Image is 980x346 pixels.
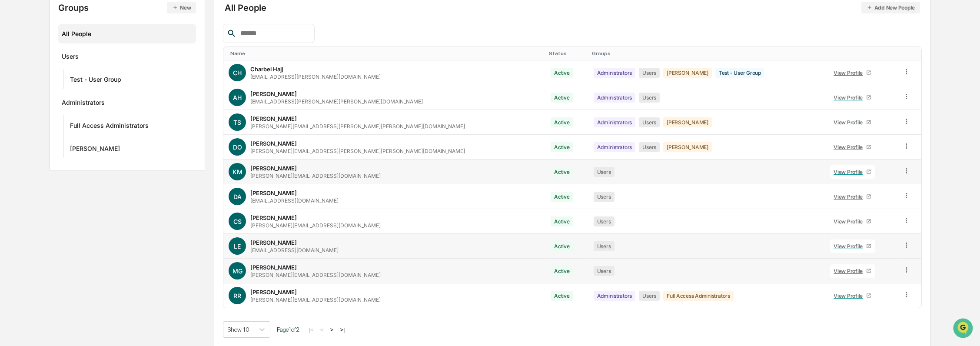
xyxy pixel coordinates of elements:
div: [PERSON_NAME] [250,264,297,271]
div: Past conversations [9,96,58,103]
div: Users [594,216,615,226]
div: Toggle SortBy [904,50,918,57]
div: All People [225,2,920,13]
a: View Profile [830,190,875,203]
div: [PERSON_NAME][EMAIL_ADDRESS][DOMAIN_NAME] [250,272,381,278]
div: [PERSON_NAME] [663,117,712,127]
a: View Profile [830,240,875,253]
span: TS [233,119,241,126]
div: View Profile [834,94,866,101]
div: Test - User Group [70,76,121,86]
div: [EMAIL_ADDRESS][PERSON_NAME][DOMAIN_NAME] [250,73,381,80]
div: Groups [58,2,196,13]
span: CH [233,69,242,77]
div: View Profile [834,293,866,299]
div: [PERSON_NAME][EMAIL_ADDRESS][DOMAIN_NAME] [250,296,381,303]
div: [PERSON_NAME][EMAIL_ADDRESS][DOMAIN_NAME] [250,222,381,229]
div: Start new chat [39,67,143,75]
a: 🗄️Attestations [60,174,111,190]
div: [PERSON_NAME] [250,90,297,97]
div: Administrators [594,291,636,301]
div: View Profile [834,119,866,126]
div: 🖐️ [9,179,16,186]
div: Full Access Administrators [663,291,734,301]
span: • [62,118,65,125]
div: 🔎 [9,195,16,202]
a: View Profile [830,215,875,228]
div: View Profile [834,193,866,200]
a: View Profile [830,264,875,278]
a: View Profile [830,289,875,303]
div: Active [551,93,573,103]
div: [PERSON_NAME] [250,289,297,296]
button: New [167,2,196,13]
span: LE [234,243,241,250]
div: Active [551,291,573,301]
span: Page 1 of 2 [277,326,299,333]
div: Users [594,266,615,276]
button: Start new chat [148,69,158,80]
div: Users [639,68,660,78]
button: >| [337,326,347,333]
div: Users [594,167,615,177]
span: Data Lookup [17,194,55,203]
div: View Profile [834,218,866,225]
img: Jack Rasmussen [9,133,23,147]
div: [EMAIL_ADDRESS][DOMAIN_NAME] [250,247,339,253]
span: AH [233,94,242,101]
div: [PERSON_NAME][EMAIL_ADDRESS][PERSON_NAME][PERSON_NAME][DOMAIN_NAME] [250,148,465,154]
div: View Profile [834,268,866,274]
div: All People [62,27,193,41]
div: Users [639,142,660,152]
div: [EMAIL_ADDRESS][PERSON_NAME][PERSON_NAME][DOMAIN_NAME] [250,98,423,105]
div: View Profile [834,144,866,150]
div: Charbel Hajj [250,66,283,73]
div: View Profile [834,243,866,250]
div: [PERSON_NAME] [250,140,297,147]
div: Active [551,68,573,78]
div: Active [551,266,573,276]
div: [PERSON_NAME] [250,214,297,221]
button: < [318,326,326,333]
div: 🗄️ [63,179,70,186]
span: 1:09 PM [67,118,88,125]
a: 🔎Data Lookup [5,191,58,206]
div: Toggle SortBy [828,50,894,57]
p: How can we help? [9,18,158,32]
div: Toggle SortBy [549,50,585,57]
button: See all [135,95,158,105]
div: Administrators [594,68,636,78]
span: DA [233,193,242,200]
a: View Profile [830,165,875,179]
div: Toggle SortBy [230,50,542,57]
div: We're available if you need us! [39,75,120,82]
div: Users [639,291,660,301]
span: KM [233,168,243,176]
div: Users [639,93,660,103]
span: • [72,142,75,149]
div: Users [62,53,79,63]
span: CS [233,218,242,225]
div: Users [594,241,615,251]
a: 🖐️Preclearance [5,174,60,190]
span: DO [233,143,242,151]
span: Pylon [86,216,105,222]
span: Hajj, Charbel [27,118,60,125]
button: > [328,326,336,333]
a: View Profile [830,91,875,104]
div: Administrators [594,142,636,152]
div: Administrators [594,93,636,103]
div: [PERSON_NAME] [663,68,712,78]
div: Users [639,117,660,127]
div: [PERSON_NAME] [250,239,297,246]
div: Toggle SortBy [592,50,821,57]
div: Administrators [62,99,105,109]
div: View Profile [834,169,866,175]
div: [PERSON_NAME] [70,145,120,155]
div: [PERSON_NAME][EMAIL_ADDRESS][DOMAIN_NAME] [250,173,381,179]
span: [PERSON_NAME] [27,142,70,149]
button: |< [306,326,316,333]
div: Users [594,192,615,202]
